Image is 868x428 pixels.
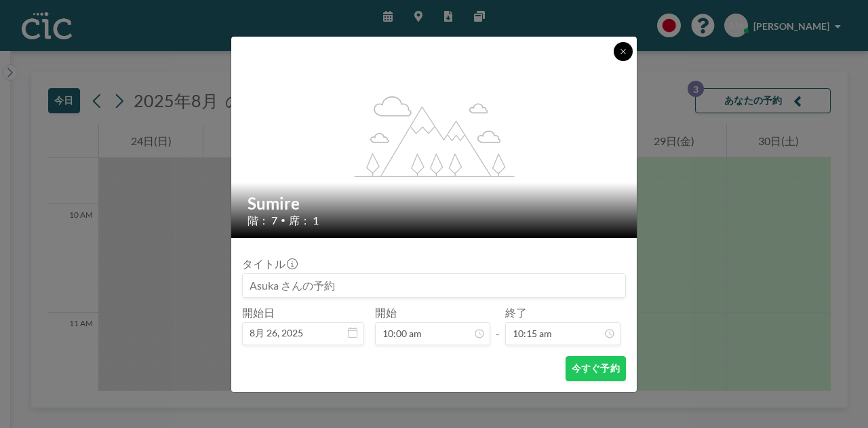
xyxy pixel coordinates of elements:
[242,257,296,271] label: タイトル
[505,306,527,319] label: 終了
[242,306,275,319] label: 開始日
[566,356,626,381] button: 今すぐ予約
[375,306,397,319] label: 開始
[243,274,625,297] input: Asuka さんの予約
[248,214,277,227] span: 階： 7
[355,95,515,176] g: flex-grow: 1.2;
[496,311,500,341] span: -
[289,214,319,227] span: 席： 1
[248,193,622,214] h2: Sumire
[281,215,285,225] span: •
